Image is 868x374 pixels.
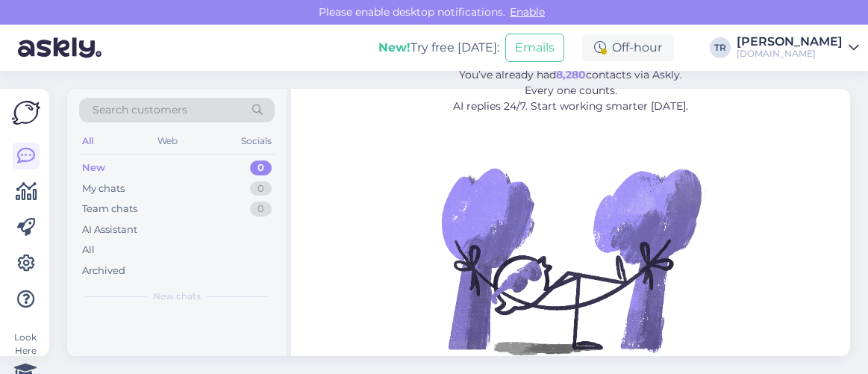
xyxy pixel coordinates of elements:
div: Try free [DATE]: [378,39,499,57]
div: 0 [250,181,272,196]
div: TR [710,37,731,58]
div: Off-hour [582,34,674,61]
div: Web [154,131,181,151]
a: [PERSON_NAME][DOMAIN_NAME] [737,36,859,60]
div: All [79,131,96,151]
div: [PERSON_NAME] [737,36,843,48]
b: New! [378,40,410,54]
span: Enable [505,5,549,19]
div: All [82,243,95,258]
div: 0 [250,202,272,216]
span: New chats [153,290,201,303]
div: Socials [238,131,275,151]
div: AI Assistant [82,222,137,237]
button: Emails [505,34,564,62]
div: My chats [82,181,125,196]
div: Team chats [82,202,137,216]
div: 0 [250,160,272,175]
div: New [82,160,105,175]
div: Archived [82,264,125,278]
p: You’ve already had contacts via Askly. Every one counts. AI replies 24/7. Start working smarter [... [372,67,769,114]
span: Search customers [93,102,187,118]
b: 8,280 [556,68,586,81]
img: Askly Logo [12,101,40,125]
div: [DOMAIN_NAME] [737,48,843,60]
